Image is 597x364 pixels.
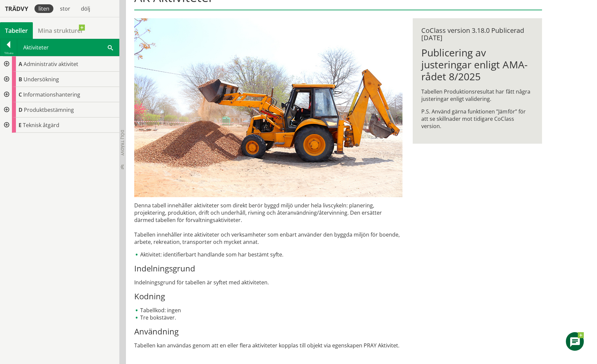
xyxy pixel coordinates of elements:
[134,263,402,273] h3: Indelningsgrund
[421,27,533,41] div: CoClass version 3.18.0 Publicerad [DATE]
[19,121,22,129] span: E
[421,47,533,83] h1: Publicering av justeringar enligt AMA-rådet 8/2025
[77,4,94,13] div: dölj
[23,91,80,98] span: Informationshantering
[24,60,78,68] span: Administrativ aktivitet
[134,202,402,349] div: Denna tabell innehåller aktiviteter som direkt berör byggd miljö under hela livscykeln: planering...
[108,44,113,51] span: Sök i tabellen
[19,106,23,113] span: D
[134,251,402,258] li: Aktivitet: identifierbart handlande som har bestämt syfte.
[33,22,88,39] a: Mina strukturer
[421,88,533,103] p: Tabellen Produktionsresultat har fått några justeringar enligt validering.
[34,4,53,13] div: liten
[24,76,59,83] span: Undersökning
[19,76,22,83] span: B
[19,91,22,98] span: C
[134,18,402,197] img: Aktiviteter1.jpg
[17,39,119,56] div: Aktiviteter
[0,50,17,56] div: Tillbaka
[134,307,402,314] li: Tabellkod: ingen
[23,121,59,129] span: Teknisk åtgärd
[120,130,125,156] span: Dölj trädvy
[134,314,402,321] li: Tre bokstäver.
[134,291,402,301] h3: Kodning
[24,106,74,113] span: Produktbestämning
[19,60,22,68] span: A
[1,5,32,12] div: Trädvy
[421,108,533,130] p: P.S. Använd gärna funktionen ”Jämför” för att se skillnader mot tidigare CoClass version.
[134,327,402,336] h3: Användning
[56,4,74,13] div: stor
